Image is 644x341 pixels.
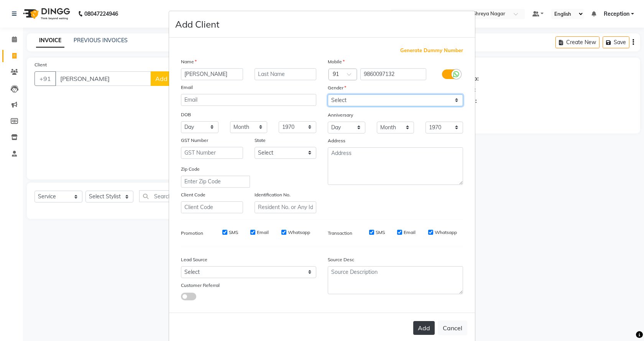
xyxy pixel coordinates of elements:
[175,17,219,31] h4: Add Client
[328,112,353,119] label: Anniversary
[181,111,191,118] label: DOB
[255,201,317,213] input: Resident No. or Any Id
[360,68,427,80] input: Mobile
[404,229,416,236] label: Email
[438,321,467,335] button: Cancel
[328,84,346,91] label: Gender
[181,147,243,159] input: GST Number
[181,166,200,173] label: Zip Code
[181,201,243,213] input: Client Code
[257,229,269,236] label: Email
[255,68,317,80] input: Last Name
[181,94,316,106] input: Email
[181,191,205,198] label: Client Code
[181,68,243,80] input: First Name
[181,58,197,65] label: Name
[328,256,354,263] label: Source Desc
[181,84,193,91] label: Email
[181,256,207,263] label: Lead Source
[181,137,208,144] label: GST Number
[229,229,238,236] label: SMS
[181,282,220,289] label: Customer Referral
[376,229,385,236] label: SMS
[288,229,310,236] label: Whatsapp
[328,58,345,65] label: Mobile
[400,47,463,54] span: Generate Dummy Number
[181,176,250,188] input: Enter Zip Code
[255,191,291,198] label: Identification No.
[255,137,266,144] label: State
[328,137,345,144] label: Address
[181,230,203,237] label: Promotion
[435,229,457,236] label: Whatsapp
[328,230,352,237] label: Transaction
[413,321,435,335] button: Add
